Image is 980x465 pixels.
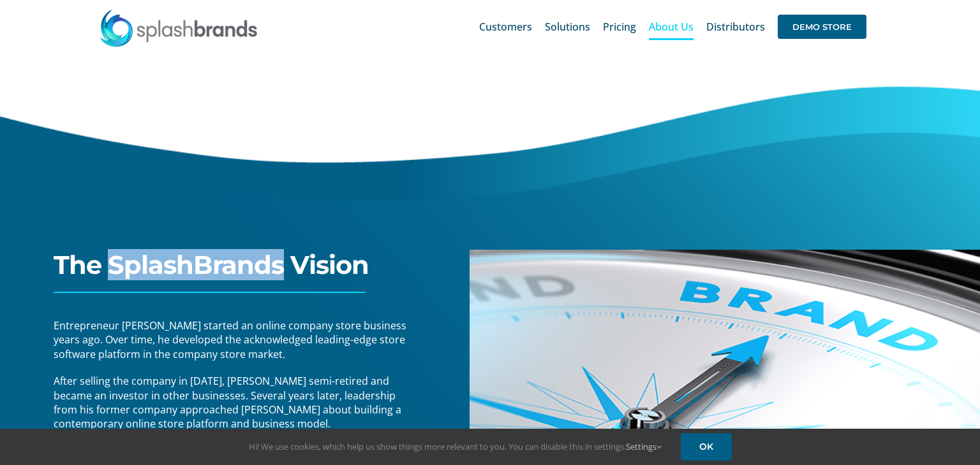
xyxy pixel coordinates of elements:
span: Entrepreneur [PERSON_NAME] started an online company store business years ago. Over time, he deve... [54,318,406,361]
span: Hi! We use cookies, which help us show things more relevant to you. You can disable this in setti... [249,441,662,452]
span: Customers [479,22,532,32]
span: About Us [649,22,694,32]
span: The SplashBrands Vision [54,249,369,280]
span: After selling the company in [DATE], [PERSON_NAME] semi-retired and became an investor in other b... [54,374,401,431]
nav: Main Menu [479,6,866,47]
a: Distributors [706,6,765,47]
img: SplashBrands.com Logo [99,9,258,47]
span: Solutions [545,22,590,32]
a: OK [681,433,732,461]
span: Pricing [603,22,636,32]
a: DEMO STORE [778,6,866,47]
a: Pricing [603,6,636,47]
span: DEMO STORE [778,15,866,39]
a: Customers [479,6,532,47]
span: Distributors [706,22,765,32]
a: Settings [626,441,662,452]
